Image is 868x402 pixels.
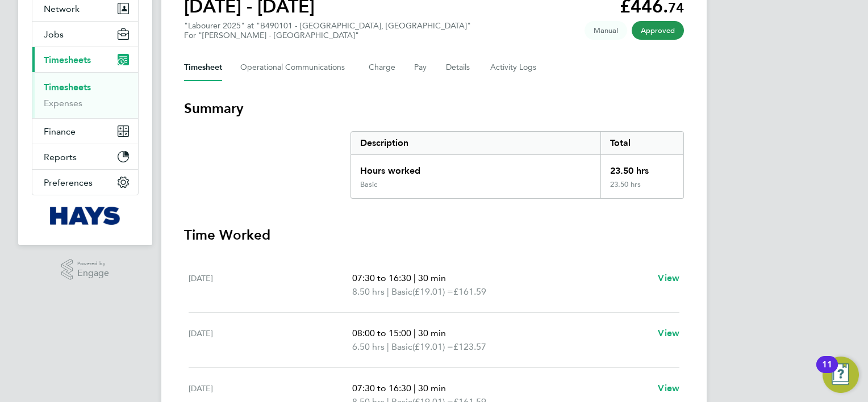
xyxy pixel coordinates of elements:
[32,22,138,47] button: Jobs
[44,98,82,108] a: Expenses
[600,180,683,198] div: 23.50 hrs
[184,21,471,40] div: "Labourer 2025" at "B490101 - [GEOGRAPHIC_DATA], [GEOGRAPHIC_DATA]"
[61,259,110,280] a: Powered byEngage
[585,21,627,40] span: This timesheet was manually created.
[351,132,600,154] div: Description
[658,383,679,393] span: View
[32,47,138,72] button: Timesheets
[189,326,352,354] div: [DATE]
[658,382,679,395] a: View
[44,3,80,14] span: Network
[658,271,679,285] a: View
[453,341,486,352] span: £123.57
[418,328,446,338] span: 30 min
[32,72,138,118] div: Timesheets
[32,144,138,169] button: Reports
[600,155,683,180] div: 23.50 hrs
[44,126,76,137] span: Finance
[44,29,64,40] span: Jobs
[352,341,385,352] span: 6.50 hrs
[184,99,684,118] h3: Summary
[352,383,411,393] span: 07:30 to 16:30
[658,328,679,338] span: View
[352,328,411,338] span: 08:00 to 15:00
[44,152,77,162] span: Reports
[44,82,91,93] a: Timesheets
[658,326,679,340] a: View
[32,170,138,195] button: Preferences
[414,328,416,338] span: |
[387,286,389,297] span: |
[600,132,683,154] div: Total
[44,177,93,188] span: Preferences
[490,54,538,81] button: Activity Logs
[391,340,412,354] span: Basic
[77,259,109,269] span: Powered by
[44,55,91,65] span: Timesheets
[352,273,411,283] span: 07:30 to 16:30
[50,207,121,225] img: hays-logo-retina.png
[822,365,832,379] div: 11
[77,269,109,278] span: Engage
[414,54,428,81] button: Pay
[658,273,679,283] span: View
[391,285,412,299] span: Basic
[369,54,396,81] button: Charge
[387,341,389,352] span: |
[418,273,446,283] span: 30 min
[350,131,684,199] div: Summary
[360,180,377,189] div: Basic
[823,357,859,393] button: Open Resource Center, 11 new notifications
[414,273,416,283] span: |
[184,31,471,40] div: For "[PERSON_NAME] - [GEOGRAPHIC_DATA]"
[446,54,472,81] button: Details
[412,341,453,352] span: (£19.01) =
[32,207,139,225] a: Go to home page
[414,383,416,393] span: |
[184,54,222,81] button: Timesheet
[32,119,138,144] button: Finance
[189,271,352,299] div: [DATE]
[453,286,486,297] span: £161.59
[418,383,446,393] span: 30 min
[240,54,350,81] button: Operational Communications
[184,226,684,244] h3: Time Worked
[632,21,684,40] span: This timesheet has been approved.
[412,286,453,297] span: (£19.01) =
[352,286,385,297] span: 8.50 hrs
[351,155,600,180] div: Hours worked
